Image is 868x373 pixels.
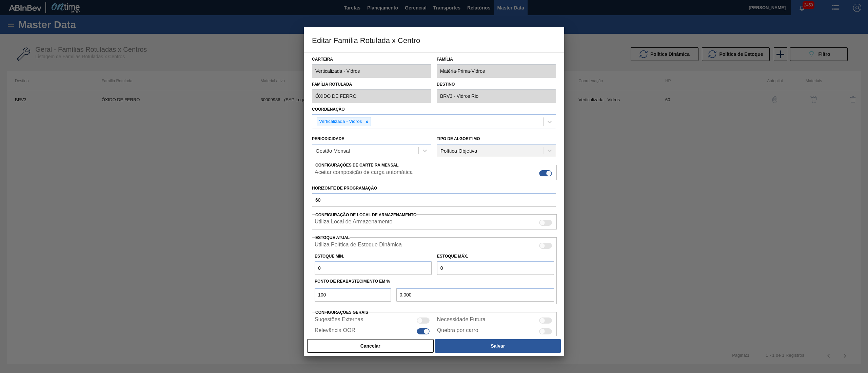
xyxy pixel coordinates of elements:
[312,107,345,112] label: Coordenação
[307,339,434,353] button: Cancelar
[315,235,350,240] label: Estoque Atual
[315,254,344,259] label: Estoque Mín.
[315,242,402,250] label: Quando ativada, o sistema irá usar os estoques usando a Política de Estoque Dinâmica.
[312,80,431,89] label: Família Rotulada
[437,80,556,89] label: Destino
[315,163,399,168] span: Configurações de Carteira Mensal
[312,183,556,193] label: Horizonte de Programação
[437,54,556,64] label: Família
[437,327,478,335] label: Quebra por carro
[315,310,368,315] span: Configurações Gerais
[437,316,486,325] label: Necessidade Futura
[315,316,363,325] label: Sugestões Externas
[437,254,468,259] label: Estoque Máx.
[312,136,344,141] label: Periodicidade
[315,169,413,177] label: Aceitar composição de carga automática
[435,339,561,353] button: Salvar
[317,117,363,126] div: Verticalizada - Vidros
[315,219,392,227] label: Quando ativada, o sistema irá exibir os estoques de diferentes locais de armazenamento.
[304,27,564,53] h3: Editar Família Rotulada x Centro
[316,148,350,154] div: Gestão Mensal
[312,54,431,64] label: Carteira
[315,213,416,217] span: Configuração de Local de Armazenamento
[437,136,480,141] label: Tipo de Algoritimo
[315,279,390,284] label: Ponto de Reabastecimento em %
[315,327,355,335] label: Relevância OOR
